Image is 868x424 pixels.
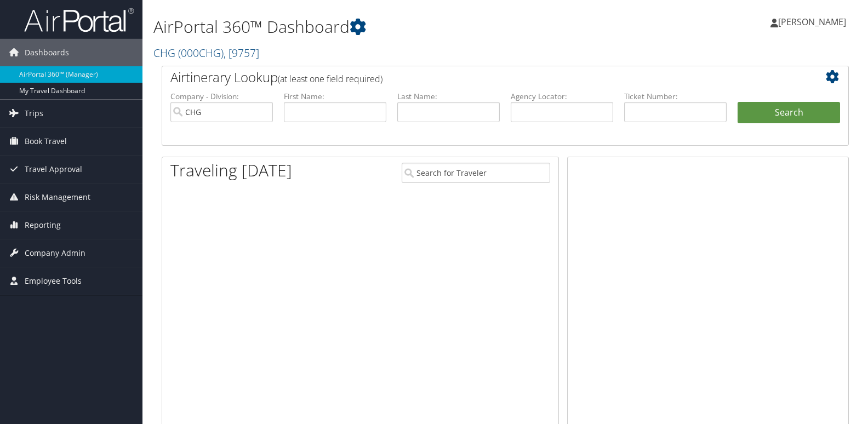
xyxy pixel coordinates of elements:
span: , [ 9757 ] [224,45,259,60]
span: Employee Tools [25,267,82,295]
span: Risk Management [25,184,90,211]
span: Trips [25,100,43,127]
img: airportal-logo.png [24,7,134,33]
a: [PERSON_NAME] [770,5,857,38]
label: Ticket Number: [624,91,727,102]
span: Reporting [25,211,61,239]
h2: Airtinerary Lookup [170,68,783,87]
span: (at least one field required) [278,73,382,85]
span: Book Travel [25,128,67,155]
h1: AirPortal 360™ Dashboard [153,15,623,38]
label: Last Name: [397,91,500,102]
span: Company Admin [25,239,85,267]
button: Search [738,102,840,124]
span: [PERSON_NAME] [778,16,846,28]
label: Company - Division: [170,91,273,102]
a: CHG [153,45,259,60]
label: Agency Locator: [511,91,613,102]
h1: Traveling [DATE] [170,159,292,182]
span: ( 000CHG ) [178,45,224,60]
span: Dashboards [25,39,69,66]
label: First Name: [284,91,386,102]
input: Search for Traveler [402,163,550,183]
span: Travel Approval [25,156,82,183]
